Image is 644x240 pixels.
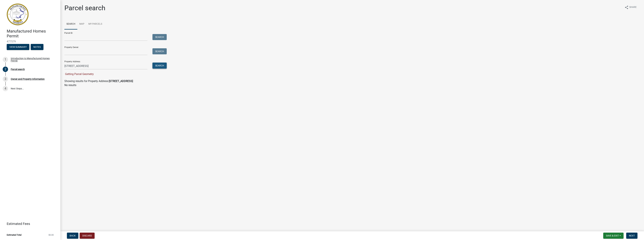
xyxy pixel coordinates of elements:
[3,76,8,82] div: 3
[77,19,86,30] a: Map
[48,234,54,236] span: $0.00
[629,5,637,9] span: Share
[622,4,639,11] button: shareShare
[11,78,45,80] div: Owner and Property Information
[7,29,58,39] h4: Manufactured Homes Permit
[606,234,619,237] span: Save & Exit
[31,44,43,50] button: Notes
[152,34,167,40] button: Search
[31,46,43,48] wm-modal-confirm: Notes
[603,233,624,239] button: Save & Exit
[152,48,167,54] button: Search
[3,220,55,227] a: Estimated Fees
[64,4,105,12] h1: Parcel search
[64,72,94,76] span: Getting Parcel Geometry
[3,86,8,91] div: 4
[67,233,78,239] button: Back
[3,57,8,62] div: 1
[625,5,629,9] i: share
[3,67,8,72] div: 2
[86,19,104,30] a: My Parcels
[64,83,640,87] p: No results
[626,233,637,239] button: Next
[7,44,29,50] button: View Summary
[11,57,55,62] div: Introduction to Manufactured Homes Permit
[80,233,95,239] button: Discard
[152,63,167,69] button: Search
[7,4,29,25] img: Putnam County, Georgia
[629,234,635,237] span: Next
[64,19,77,30] a: Search
[11,68,25,70] div: Parcel search
[70,234,76,237] span: Back
[64,79,640,83] div: Showing results for Property Address:
[7,40,54,43] span: 477579
[109,79,133,83] strong: [STREET_ADDRESS]
[7,46,29,48] wm-modal-confirm: Summary
[7,234,21,236] span: Estimated Total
